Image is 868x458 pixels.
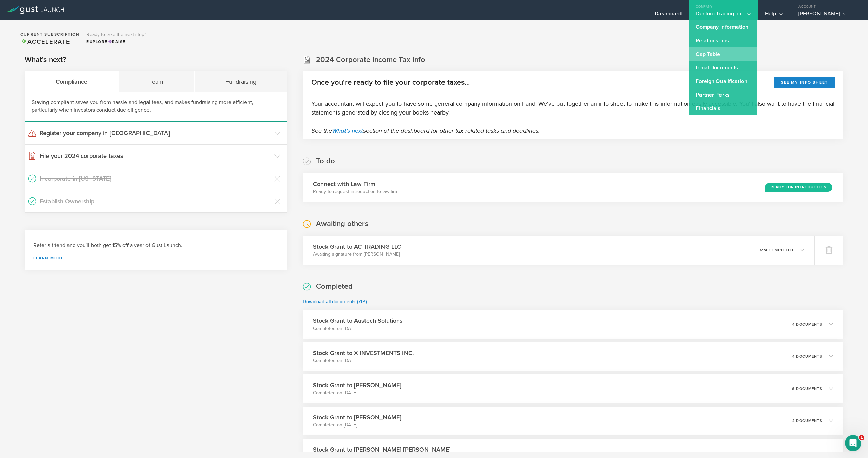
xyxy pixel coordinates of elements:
div: Explore [86,39,146,45]
div: [PERSON_NAME] [798,10,856,20]
h2: To do [316,156,335,166]
p: Completed on [DATE] [313,357,414,364]
h3: Ready to take the next step? [86,32,146,37]
p: 4 documents [792,355,822,358]
h2: What's next? [25,55,66,65]
h3: Stock Grant to Austech Solutions [313,316,402,325]
h2: 2024 Corporate Income Tax Info [316,55,425,65]
p: 4 documents [792,451,822,455]
div: Fundraising [195,71,287,92]
p: 6 documents [792,387,822,391]
div: Help [765,10,783,20]
span: 1 [859,435,864,440]
a: What's next [332,127,363,134]
p: Completed on [DATE] [313,325,402,332]
p: Completed on [DATE] [313,422,401,429]
h3: Stock Grant to [PERSON_NAME] [313,413,401,422]
h2: Awaiting others [316,219,368,229]
p: 3 4 completed [759,248,793,252]
h3: Connect with Law Firm [313,180,398,188]
p: 4 documents [792,322,822,326]
p: 4 documents [792,419,822,423]
h3: Refer a friend and you'll both get 15% off a year of Gust Launch. [33,242,279,249]
span: Accelerate [20,38,70,45]
button: See my info sheet [774,77,835,88]
h3: Stock Grant to [PERSON_NAME] [313,381,401,390]
h3: Establish Ownership [40,197,271,206]
h3: Stock Grant to AC TRADING LLC [313,242,401,251]
h3: File your 2024 corporate taxes [40,151,271,160]
div: Ready to take the next step?ExploreRaise [83,27,150,48]
h2: Once you're ready to file your corporate taxes... [311,78,470,87]
a: Learn more [33,256,279,260]
p: Your accountant will expect you to have some general company information on hand. We've put toget... [311,99,835,117]
h3: Stock Grant to [PERSON_NAME] [PERSON_NAME] [313,445,451,454]
h2: Completed [316,282,353,291]
p: Awaiting signature from [PERSON_NAME] [313,251,401,258]
div: Staying compliant saves you from hassle and legal fees, and makes fundraising more efficient, par... [25,92,287,122]
em: of [761,248,765,252]
div: Connect with Law FirmReady to request introduction to law firmReady for Introduction [303,173,843,202]
div: Ready for Introduction [765,183,832,192]
h3: Incorporate in [US_STATE] [40,174,271,183]
a: Download all documents (ZIP) [303,299,367,305]
em: See the section of the dashboard for other tax related tasks and deadlines. [311,127,540,134]
h3: Stock Grant to X INVESTMENTS INC. [313,349,414,357]
div: Dashboard [655,10,682,20]
iframe: Intercom live chat [845,435,861,451]
span: Raise [108,39,126,44]
div: Compliance [25,71,119,92]
div: DexToro Trading Inc. [696,10,751,20]
p: Ready to request introduction to law firm [313,188,398,195]
p: Completed on [DATE] [313,390,401,396]
h3: Register your company in [GEOGRAPHIC_DATA] [40,129,271,138]
h2: Current Subscription [20,32,79,36]
div: Team [119,71,195,92]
